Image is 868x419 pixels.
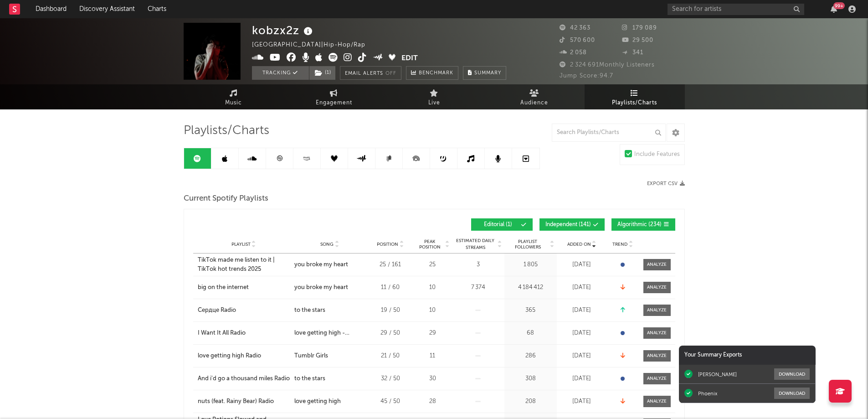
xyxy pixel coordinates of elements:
input: Search for artists [668,4,804,15]
div: I Want It All Radio [198,329,246,338]
span: Playlist [231,242,251,247]
div: [DATE] [559,260,605,269]
a: TikTok made me listen to it | TikTok hot trends 2025 [198,256,290,274]
div: 11 / 60 [370,283,411,292]
div: 21 / 50 [370,352,411,361]
button: Editorial(1) [471,218,533,231]
div: 308 [507,374,555,383]
div: Your Summary Exports [679,346,816,365]
div: [PERSON_NAME] [698,371,737,378]
div: 208 [507,397,555,406]
button: Algorithmic(234) [611,218,675,231]
span: 42 363 [560,25,591,31]
div: 25 / 161 [370,260,411,269]
span: Estimated Daily Streams [454,238,497,251]
span: 341 [622,50,643,56]
a: big on the internet [198,283,290,292]
div: 7 374 [454,283,502,292]
div: [GEOGRAPHIC_DATA] | Hip-Hop/Rap [252,40,376,51]
input: Search Playlists/Charts [552,124,666,142]
a: Live [384,84,484,109]
button: Tracking [252,66,309,80]
span: Trend [612,242,627,247]
div: 68 [507,329,555,338]
a: love getting high Radio [198,352,290,361]
div: 365 [507,306,555,315]
div: 286 [507,352,555,361]
div: [DATE] [559,329,605,338]
div: Сердце Radio [198,306,236,315]
div: you broke my heart [294,260,348,269]
span: 2 058 [560,50,587,56]
div: [DATE] [559,374,605,383]
span: Editorial ( 1 ) [477,222,519,228]
div: 1 805 [507,260,555,269]
div: you broke my heart [294,283,348,292]
div: [DATE] [559,397,605,406]
span: 570 600 [560,37,595,43]
span: Playlists/Charts [612,98,657,109]
div: to the stars [294,306,325,315]
div: love getting high - slowed & reverb [294,329,365,338]
div: 4 184 412 [507,283,555,292]
div: love getting high Radio [198,352,261,361]
div: 30 [416,374,450,383]
span: 2 324 691 Monthly Listeners [560,62,655,68]
a: nuts (feat. Rainy Bear) Radio [198,397,290,406]
div: Phoenix [698,390,717,397]
div: 11 [416,352,450,361]
a: And i'd go a thousand miles Radio [198,374,290,383]
a: Music [184,84,284,109]
span: Engagement [316,98,352,109]
div: [DATE] [559,283,605,292]
div: [DATE] [559,306,605,315]
div: 3 [454,260,502,269]
div: big on the internet [198,283,249,292]
div: 45 / 50 [370,397,411,406]
span: Song [320,242,334,247]
div: 10 [416,283,450,292]
div: Include Features [634,149,680,160]
button: Edit [401,53,418,64]
div: 10 [416,306,450,315]
div: [DATE] [559,352,605,361]
span: Playlist Followers [507,239,549,250]
span: Summary [474,71,501,76]
span: 179 089 [622,25,657,31]
button: Export CSV [647,181,685,186]
a: Playlists/Charts [585,84,685,109]
span: ( 1 ) [309,66,336,80]
span: Algorithmic ( 234 ) [617,222,662,228]
span: Added On [567,242,591,247]
div: Tumblr Girls [294,352,328,361]
button: Email AlertsOff [340,66,401,80]
span: Independent ( 141 ) [545,222,591,228]
div: 28 [416,397,450,406]
div: nuts (feat. Rainy Bear) Radio [198,397,274,406]
span: Playlists/Charts [184,125,269,136]
span: Music [225,98,242,109]
em: Off [385,71,396,76]
button: Summary [463,66,506,80]
span: 29 500 [622,37,653,43]
span: Live [428,98,440,109]
a: I Want It All Radio [198,329,290,338]
div: to the stars [294,374,325,383]
span: Audience [520,98,548,109]
button: (1) [309,66,335,80]
div: 19 / 50 [370,306,411,315]
button: 99+ [831,5,837,13]
div: kobzx2z [252,23,315,38]
div: 32 / 50 [370,374,411,383]
button: Download [774,388,810,399]
div: 29 / 50 [370,329,411,338]
div: 25 [416,260,450,269]
span: Current Spotify Playlists [184,193,268,204]
span: Peak Position [416,239,444,250]
button: Download [774,368,810,380]
a: Benchmark [406,66,458,80]
a: Engagement [284,84,384,109]
span: Position [377,242,398,247]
